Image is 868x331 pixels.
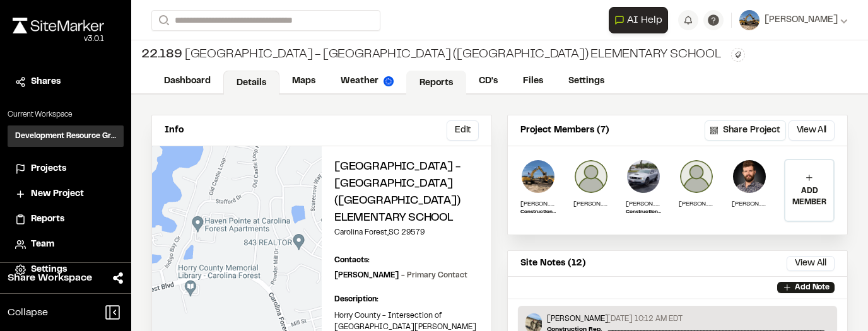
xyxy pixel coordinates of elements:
[626,209,661,216] p: Construction Representative
[406,71,466,95] a: Reports
[15,212,116,226] a: Reports
[795,282,830,293] p: Add Note
[31,212,64,226] span: Reports
[732,159,767,194] img: William Bartholomew
[334,159,479,227] h2: [GEOGRAPHIC_DATA] - [GEOGRAPHIC_DATA] ([GEOGRAPHIC_DATA]) Elementary School
[609,7,673,33] div: Open AI Assistant
[447,120,479,141] button: Edit
[15,238,116,252] a: Team
[31,238,54,252] span: Team
[466,69,510,93] a: CD's
[789,120,835,141] button: View All
[520,159,556,194] img: Ross Edwards
[732,199,767,209] p: [PERSON_NAME]
[8,305,48,320] span: Collapse
[8,270,92,286] span: Share Workspace
[626,159,661,194] img: Timothy Clark
[705,120,786,141] button: Share Project
[785,185,833,208] p: ADD MEMBER
[520,199,556,209] p: [PERSON_NAME]
[334,294,479,305] p: Description:
[141,45,182,64] span: 22.189
[609,7,668,33] button: Open AI Assistant
[31,162,66,176] span: Projects
[627,13,662,28] span: AI Help
[334,270,467,281] p: [PERSON_NAME]
[679,199,714,209] p: [PERSON_NAME]
[739,10,848,30] button: [PERSON_NAME]
[13,33,104,45] div: Oh geez...please don't...
[607,313,683,325] p: [DATE] 10:12 AM EDT
[334,255,370,266] p: Contacts:
[573,199,609,209] p: [PERSON_NAME]
[328,69,406,93] a: Weather
[8,109,124,120] p: Current Workspace
[787,256,835,271] button: View All
[384,76,394,86] img: precipai.png
[15,187,116,201] a: New Project
[679,159,714,194] img: Austin Graham
[520,124,609,137] p: Project Members (7)
[334,227,479,238] p: Carolina Forest , SC 29579
[141,45,721,64] div: [GEOGRAPHIC_DATA] - [GEOGRAPHIC_DATA] ([GEOGRAPHIC_DATA]) Elementary School
[31,75,61,89] span: Shares
[401,272,467,279] span: - Primary Contact
[556,69,617,93] a: Settings
[739,10,759,30] img: User
[510,69,556,93] a: Files
[573,159,609,194] img: Patrick Connor
[15,162,116,176] a: Projects
[765,13,838,27] span: [PERSON_NAME]
[520,209,556,216] p: Construction Representative
[15,131,116,142] h3: Development Resource Group
[165,124,184,137] p: Info
[626,199,661,209] p: [PERSON_NAME]
[151,10,174,31] button: Search
[151,69,223,93] a: Dashboard
[279,69,328,93] a: Maps
[223,71,279,95] a: Details
[13,18,104,33] img: rebrand.png
[15,75,116,89] a: Shares
[731,48,745,62] button: Edit Tags
[31,187,84,201] span: New Project
[547,313,609,325] p: [PERSON_NAME]
[520,257,586,270] p: Site Notes (12)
